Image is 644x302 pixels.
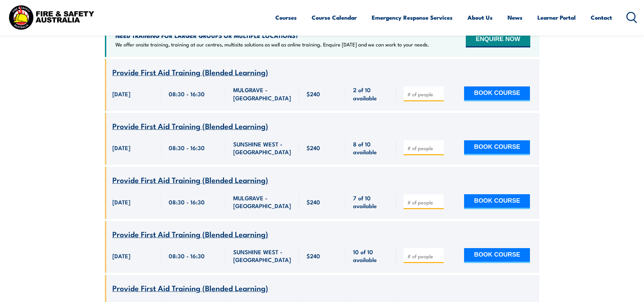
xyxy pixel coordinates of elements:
span: 10 of 10 available [353,248,389,264]
span: 7 of 10 available [353,194,389,210]
span: [DATE] [112,198,130,206]
a: Provide First Aid Training (Blended Learning) [112,68,268,77]
a: Emergency Response Services [372,8,453,26]
a: Courses [275,8,297,26]
input: # of people [407,253,441,260]
button: BOOK COURSE [464,248,530,263]
span: 8 of 10 available [353,140,389,156]
input: # of people [407,145,441,152]
span: MULGRAVE - [GEOGRAPHIC_DATA] [233,86,292,102]
button: BOOK COURSE [464,86,530,101]
a: Provide First Aid Training (Blended Learning) [112,284,268,293]
h4: NEED TRAINING FOR LARGER GROUPS OR MULTIPLE LOCATIONS? [115,32,429,39]
a: Learner Portal [537,8,576,26]
input: # of people [407,91,441,98]
span: [DATE] [112,90,130,98]
span: [DATE] [112,144,130,152]
span: $240 [307,90,320,98]
button: ENQUIRE NOW [466,33,530,47]
a: Provide First Aid Training (Blended Learning) [112,230,268,239]
span: $240 [307,144,320,152]
span: 08:30 - 16:30 [169,90,205,98]
span: 2 of 10 available [353,86,389,102]
p: We offer onsite training, training at our centres, multisite solutions as well as online training... [115,41,429,48]
span: Provide First Aid Training (Blended Learning) [112,66,268,78]
span: MULGRAVE - [GEOGRAPHIC_DATA] [233,194,292,210]
a: About Us [467,8,493,26]
span: 08:30 - 16:30 [169,144,205,152]
span: Provide First Aid Training (Blended Learning) [112,174,268,185]
a: Provide First Aid Training (Blended Learning) [112,176,268,184]
span: $240 [307,252,320,260]
a: Provide First Aid Training (Blended Learning) [112,122,268,130]
span: [DATE] [112,252,130,260]
a: Course Calendar [312,8,357,26]
span: Provide First Aid Training (Blended Learning) [112,228,268,240]
input: # of people [407,199,441,206]
a: News [508,8,522,26]
span: Provide First Aid Training (Blended Learning) [112,120,268,132]
span: SUNSHINE WEST - [GEOGRAPHIC_DATA] [233,248,292,264]
button: BOOK COURSE [464,194,530,209]
span: SUNSHINE WEST - [GEOGRAPHIC_DATA] [233,140,292,156]
span: 08:30 - 16:30 [169,252,205,260]
a: Contact [591,8,612,26]
span: 08:30 - 16:30 [169,198,205,206]
span: Provide First Aid Training (Blended Learning) [112,282,268,294]
button: BOOK COURSE [464,140,530,155]
span: $240 [307,198,320,206]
